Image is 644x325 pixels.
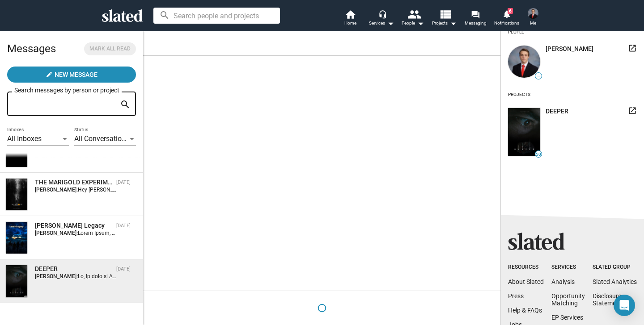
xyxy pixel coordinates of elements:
a: About Slated [508,278,544,285]
a: OpportunityMatching [551,292,585,307]
mat-icon: people [407,8,420,21]
mat-icon: forum [471,10,479,18]
div: THE MARIGOLD EXPERIMENT [35,178,113,187]
span: DEEPER [546,107,568,116]
div: Projects [508,88,530,101]
mat-icon: create [46,71,53,78]
button: Services [366,9,397,29]
time: [DATE] [116,179,131,185]
strong: [PERSON_NAME]: [35,273,78,279]
span: Messaging [465,18,487,29]
button: Brian NallMe [522,6,544,29]
img: Lara's Legacy [6,222,27,254]
strong: [PERSON_NAME]: [35,230,78,236]
strong: [PERSON_NAME]: [35,187,78,193]
input: Search people and projects [153,8,280,24]
div: Lara's Legacy [35,221,113,230]
button: People [397,9,428,29]
div: People [508,26,524,38]
div: People [402,18,424,29]
div: Slated Group [593,264,637,271]
time: [DATE] [116,223,131,229]
h2: Messages [7,38,56,59]
button: Projects [428,9,460,29]
button: New Message [7,67,136,83]
span: Projects [432,18,457,29]
mat-icon: arrow_drop_down [448,18,458,29]
mat-icon: launch [628,44,637,53]
img: THE MARIGOLD EXPERIMENT [6,179,27,210]
a: Slated Analytics [593,278,637,285]
span: All Conversations [74,134,129,143]
a: Press [508,292,524,300]
mat-icon: launch [628,106,637,115]
a: DisclosureStatements [593,292,625,307]
button: Mark all read [84,42,136,55]
a: EP Services [551,314,583,321]
span: Home [344,18,356,29]
a: Help & FAQs [508,307,542,314]
a: Home [335,9,366,29]
mat-icon: arrow_drop_down [415,18,426,29]
div: Open Intercom Messenger [614,295,635,316]
span: All Inboxes [7,134,42,143]
a: Messaging [460,9,491,29]
span: [PERSON_NAME] [546,45,593,53]
mat-icon: search [120,98,131,112]
mat-icon: home [345,9,356,20]
a: 6Notifications [491,9,522,29]
span: New Message [55,67,97,83]
div: Services [551,264,585,271]
span: 6 [508,8,513,14]
time: [DATE] [116,266,131,272]
mat-icon: headset_mic [378,10,386,18]
mat-icon: view_list [439,8,452,21]
img: DEEPER [6,265,27,297]
span: — [535,74,542,79]
mat-icon: arrow_drop_down [385,18,396,29]
img: undefined [508,108,540,156]
span: 50 [535,152,542,157]
span: Mark all read [89,44,131,54]
a: Analysis [551,278,575,285]
img: Brian Nall [528,8,538,19]
img: undefined [508,46,540,78]
div: Resources [508,264,544,271]
span: Notifications [494,18,519,29]
span: Me [530,18,536,29]
mat-icon: notifications [502,9,511,18]
div: DEEPER [35,265,113,273]
div: Services [369,18,394,29]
